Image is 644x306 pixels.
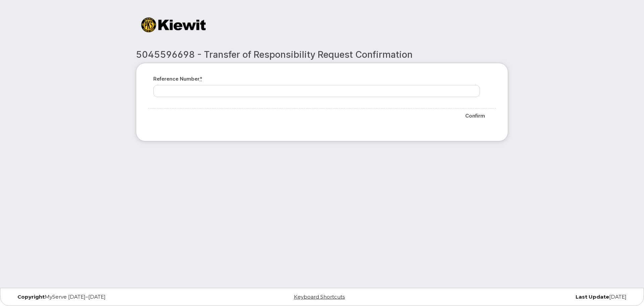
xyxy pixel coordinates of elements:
a: Keyboard Shortcuts [294,294,345,300]
input: Confirm [460,108,491,123]
strong: Copyright [17,294,45,300]
strong: Last Update [576,294,609,300]
label: Reference number [153,75,202,82]
abbr: required [200,76,202,82]
div: [DATE] [425,294,632,300]
img: Kiewit Corporation [141,17,206,32]
h2: 5045596698 - Transfer of Responsibility Request Confirmation [136,50,508,60]
div: MyServe [DATE]–[DATE] [12,294,219,300]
